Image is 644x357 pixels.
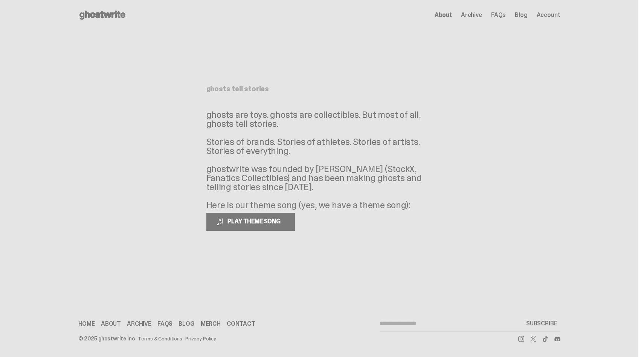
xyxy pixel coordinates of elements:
a: Account [537,12,560,18]
a: Blog [515,12,527,18]
a: Home [78,321,95,327]
a: Archive [127,321,151,327]
button: SUBSCRIBE [523,316,560,331]
div: © 2025 ghostwrite inc [78,336,135,341]
a: Privacy Policy [185,336,216,341]
span: PLAY THEME SONG [224,217,285,225]
a: Terms & Conditions [138,336,182,341]
a: About [435,12,452,18]
a: About [101,321,121,327]
button: PLAY THEME SONG [206,213,295,231]
a: Blog [179,321,194,327]
a: Merch [201,321,221,327]
h1: ghosts tell stories [206,85,432,92]
p: ghosts are toys. ghosts are collectibles. But most of all, ghosts tell stories. Stories of brands... [206,110,432,210]
a: Archive [461,12,482,18]
a: Contact [227,321,255,327]
a: FAQs [491,12,506,18]
a: FAQs [157,321,172,327]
